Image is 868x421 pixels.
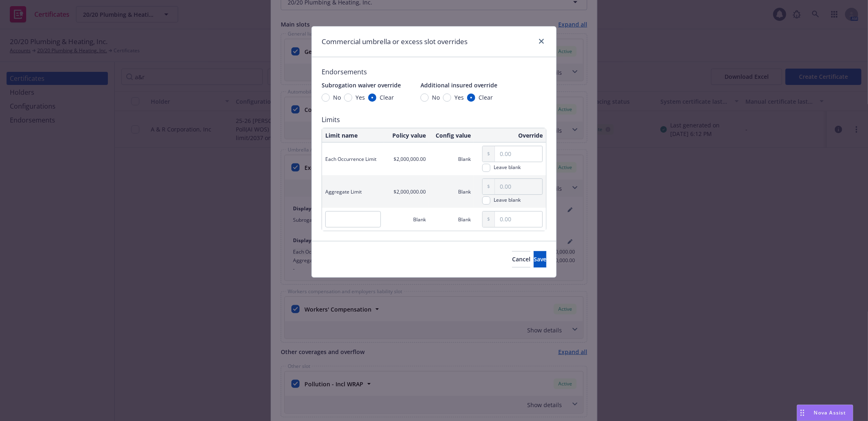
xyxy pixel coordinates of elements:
[322,81,401,89] span: Subrogation waiver override
[429,208,474,231] td: Blank
[394,156,426,163] span: $2,000,000.00
[797,405,808,421] div: Drag to move
[537,36,546,46] a: close
[421,94,429,102] input: No
[322,67,546,77] span: Endorsements
[413,216,426,223] span: Blank
[495,146,542,162] input: 0.00
[494,196,521,205] span: Leave blank
[432,93,440,102] span: No
[814,409,846,416] span: Nova Assist
[344,94,352,102] input: Yes
[333,93,341,102] span: No
[380,93,394,102] span: Clear
[454,93,464,102] span: Yes
[494,196,521,203] div: Leave blank
[368,94,376,102] input: Clear
[429,128,474,143] th: Config value
[322,143,384,175] td: Each Occurrence Limit
[384,128,429,143] th: Policy value
[479,93,493,102] span: Clear
[429,143,474,175] td: Blank
[322,175,384,208] td: Aggregate Limit
[356,93,365,102] span: Yes
[421,81,497,89] span: Additional insured override
[443,94,451,102] input: Yes
[495,212,542,227] input: 0.00
[322,36,468,47] h1: Commercial umbrella or excess slot overrides
[512,251,530,267] button: Cancel
[322,94,330,102] input: No
[467,94,475,102] input: Clear
[534,255,546,263] span: Save
[494,164,521,171] div: Leave blank
[474,128,546,143] th: Override
[512,255,530,263] span: Cancel
[322,115,546,125] span: Limits
[494,164,521,172] span: Leave blank
[495,179,542,194] input: 0.00
[394,188,426,195] span: $2,000,000.00
[797,405,853,421] button: Nova Assist
[429,175,474,208] td: Blank
[322,128,384,143] th: Limit name
[534,251,546,267] button: Save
